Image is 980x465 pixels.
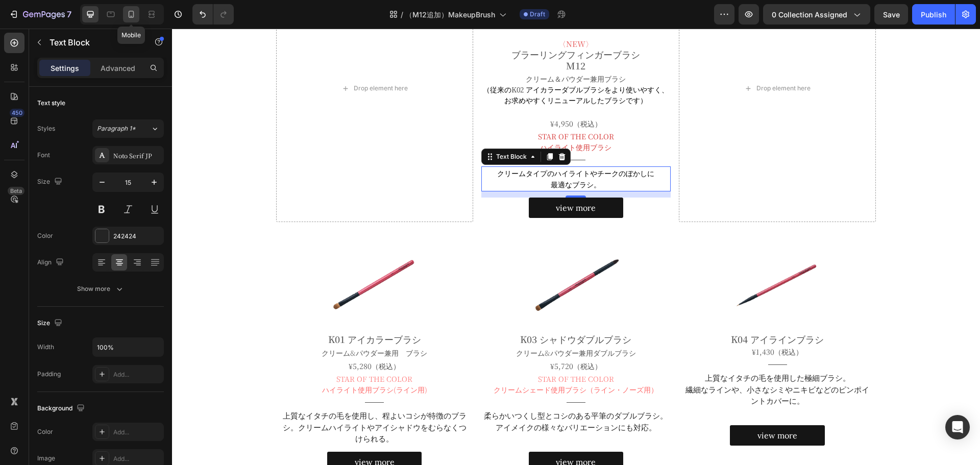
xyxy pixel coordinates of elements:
span: ¥5,280（税込） [177,332,228,342]
p: view more [183,427,223,439]
span: Draft [530,10,545,19]
span: 0 collection assigned [772,9,847,20]
p: ハイライト使用ブラシ [310,113,498,124]
p: STAR OF THE COLOR [310,103,498,113]
img: MakeupBrush_K04.jpg [558,210,652,304]
span: クリーム＆パウダー兼用ブラシ [354,45,454,55]
p: 7 [67,8,71,20]
span: クリーム&パウダー兼用 ブラシ [150,319,255,329]
span: STAR OF THE COLOR [366,345,442,355]
input: Auto [93,338,163,356]
div: Open Intercom Messenger [945,415,970,439]
span: クリーム&パウダー兼用ダブルブラシ [344,319,464,329]
div: Align [37,256,66,270]
div: Size [37,175,64,189]
span: ¥1,430（税込） [580,318,631,328]
h2: K03 シャドウダブルブラシ [309,304,499,317]
span: （従来のK02 アイカラーダブルブラシをより使いやすく、お求めやすくリニューアルしたブラシです） [311,56,497,77]
div: Width [37,342,54,352]
span: ハイライト使用ブラシ(ライン用) [150,356,255,366]
div: Add... [113,454,161,463]
p: Settings [51,63,79,74]
h2: ブラーリングフィンガーブラシ M12 [309,8,499,44]
div: Image [37,454,55,463]
div: Background [37,402,87,415]
span: ¥5,720（税込） [378,332,430,342]
span: 〈NEW〉 [386,10,421,20]
button: Show more [37,280,164,298]
p: 繊細なラインや、小さなシミやニキビなどのピンポイントカバーに。 [512,355,699,378]
div: Size [37,316,64,330]
a: view more [558,397,652,417]
p: view more [384,173,424,185]
div: Publish [921,9,946,20]
div: Styles [37,124,55,133]
button: Paragraph 1* [92,119,164,138]
span: クリームタイプのハイライトやチークのぼかしに [325,139,482,150]
div: Drop element here [584,56,639,64]
p: 上質なイタチの毛を使用し、程よいコシが特徴のブラシ。クリームハイライトやアイシャドウをむらなくつけられる。 [109,381,297,416]
iframe: Design area [172,29,980,465]
div: Drop element here [182,56,236,64]
button: 0 collection assigned [763,4,870,25]
a: view more [357,169,451,189]
span: Save [883,10,900,19]
div: Font [37,151,50,160]
span: ¥4,950（税込） [378,90,430,100]
div: Noto Serif JP [113,151,161,160]
a: view more [357,423,451,444]
span: 最適なブラシ。 [379,151,429,161]
p: view more [585,401,625,413]
div: Add... [113,428,161,437]
div: Add... [113,370,161,379]
p: view more [384,427,424,439]
img: MakeupBrush_K03.jpg [357,210,451,304]
div: Rich Text Editor. Editing area: main [309,44,499,89]
p: 柔らかいつくし型とコシのある平筆のダブルブラシ。アイメイクの様々なバリエーションにも対応。 [310,381,498,404]
button: Publish [912,4,955,25]
div: Padding [37,370,61,379]
span: STAR OF THE COLOR [164,345,240,355]
span: （M12追加）MakeupBrush [405,9,495,20]
div: Text style [37,99,65,108]
img: MakeupBrush_K01.jpg [155,210,250,304]
button: 7 [4,4,76,25]
div: 450 [10,109,24,117]
button: Save [874,4,908,25]
span: クリームシェード使用ブラシ（ライン・ノーズ用） [322,356,486,366]
a: view more [155,423,250,444]
h2: K04 アイラインブラシ [511,304,700,317]
p: Advanced [101,63,135,74]
div: 242424 [113,232,161,241]
div: Undo/Redo [192,4,234,25]
h2: K01 アイカラーブラシ [108,304,298,317]
div: Show more [77,284,125,294]
div: Text Block [322,124,357,133]
div: Color [37,427,53,436]
div: Color [37,231,53,240]
p: Text Block [50,36,136,48]
div: Rich Text Editor. Editing area: main [309,138,499,163]
div: Beta [8,187,24,195]
p: 上質なイタチの毛を使用した極細ブラシ。 [512,344,699,355]
span: / [401,9,403,20]
span: Paragraph 1* [97,124,136,133]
